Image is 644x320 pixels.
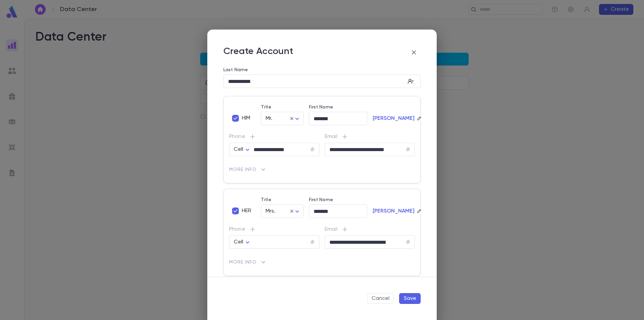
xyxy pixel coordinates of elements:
label: First Name [309,197,333,202]
p: Create Account [223,46,293,59]
div: Cell [234,236,252,249]
label: Title [261,197,271,202]
p: Phone [229,133,319,140]
span: Cell [234,147,244,152]
span: More Info [229,167,257,172]
p: [PERSON_NAME] [373,115,415,122]
span: Cell [234,239,244,245]
span: Mr. [266,116,272,121]
p: [PERSON_NAME] [373,208,415,215]
p: Email [325,133,415,140]
p: Email [325,226,415,233]
div: Mrs. [261,205,304,218]
button: More Info [229,164,267,175]
button: More Info [229,257,267,268]
span: More Info [229,260,257,265]
label: Title [261,104,271,110]
div: Cell [234,143,252,156]
p: Phone [229,226,319,233]
div: Mr. [261,112,304,125]
button: Cancel [367,293,394,304]
label: Last Name [223,67,248,73]
span: Mrs. [266,209,276,214]
span: HER [242,208,251,214]
button: Save [399,293,421,304]
label: First Name [309,104,333,110]
span: HIM [242,115,250,122]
